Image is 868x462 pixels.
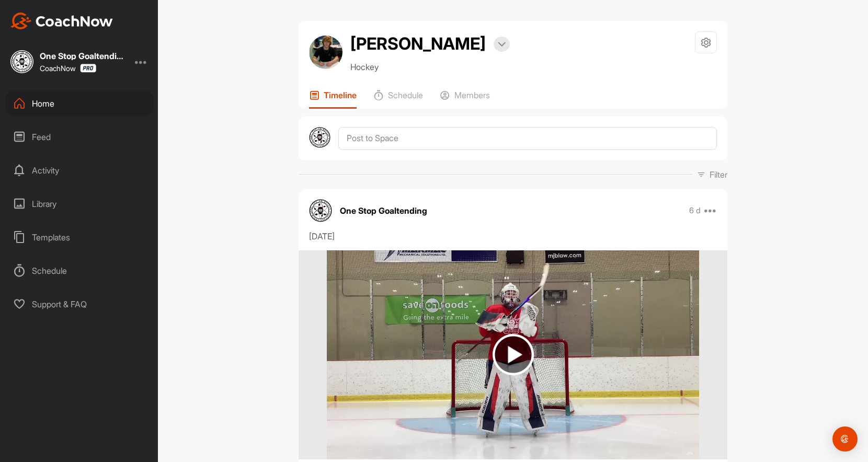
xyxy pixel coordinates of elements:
div: Activity [6,157,153,183]
img: CoachNow Pro [80,64,96,73]
h2: [PERSON_NAME] [350,31,486,56]
div: [DATE] [309,230,717,242]
div: Support & FAQ [6,291,153,317]
img: avatar [309,199,332,222]
img: arrow-down [498,42,506,47]
p: Members [454,90,490,100]
div: Schedule [6,258,153,284]
div: Feed [6,124,153,150]
p: Filter [710,168,727,181]
img: avatar [309,36,342,69]
img: square_dd63dcaa2fae36c4e25aaf403537de18.jpg [10,50,33,73]
p: Schedule [388,90,423,100]
img: CoachNow [10,13,113,29]
img: avatar [309,127,330,148]
p: Hockey [350,61,510,73]
p: 6 d [689,205,701,216]
p: Timeline [324,90,357,100]
div: Home [6,90,153,117]
div: Open Intercom Messenger [832,426,858,452]
p: One Stop Goaltending [340,204,427,217]
div: One Stop Goaltending [40,52,123,60]
img: play [493,334,534,375]
div: Templates [6,224,153,250]
div: Library [6,191,153,217]
img: media [327,250,699,459]
div: CoachNow [40,64,96,73]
